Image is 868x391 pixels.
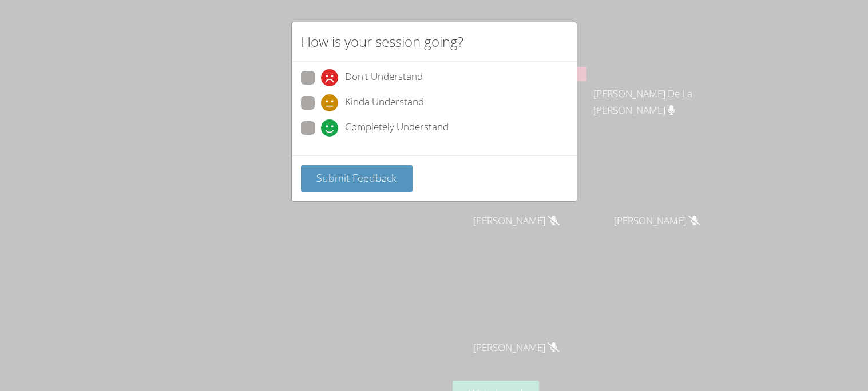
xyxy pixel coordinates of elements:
h2: How is your session going? [301,31,463,52]
span: Kinda Understand [345,94,424,111]
span: Don't Understand [345,69,423,86]
button: Submit Feedback [301,165,413,192]
span: Completely Understand [345,119,449,137]
span: Submit Feedback [316,171,397,185]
